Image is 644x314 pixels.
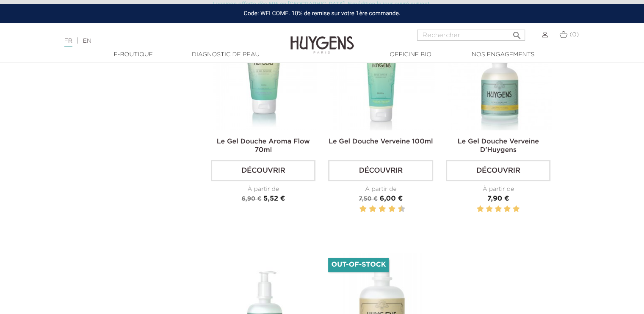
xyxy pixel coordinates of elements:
[241,196,261,202] span: 6,90 €
[446,185,550,194] div: À partir de
[446,160,550,181] a: Découvrir
[380,204,384,215] label: 6
[477,204,484,215] label: 1
[367,204,368,215] label: 3
[213,26,317,130] img: Le Gel Douche Aroma Flow 70ml
[504,204,511,215] label: 4
[91,50,176,59] a: E-Boutique
[569,32,579,38] span: (0)
[361,204,365,215] label: 2
[458,138,539,154] a: Le Gel Douche Verveine D'Huygens
[461,50,545,59] a: Nos engagements
[217,138,310,154] a: Le Gel Douche Aroma Flow 70ml
[64,38,72,47] a: FR
[399,204,404,215] label: 10
[396,204,398,215] label: 9
[511,28,522,38] i: 
[290,22,354,55] img: Huygens
[328,185,433,194] div: À partir de
[513,204,520,215] label: 5
[183,50,268,59] a: Diagnostic de peau
[358,204,359,215] label: 1
[60,36,262,46] div: |
[328,258,389,272] li: Out-of-Stock
[509,27,524,39] button: 
[329,138,433,145] a: Le Gel Douche Verveine 100ml
[417,30,525,41] input: Rechercher
[368,50,453,59] a: Officine Bio
[486,204,492,215] label: 2
[370,204,375,215] label: 4
[263,196,285,202] span: 5,52 €
[495,204,502,215] label: 3
[377,204,378,215] label: 5
[211,160,315,181] a: Découvrir
[359,196,378,202] span: 7,50 €
[387,204,388,215] label: 7
[83,38,91,44] a: EN
[211,185,315,194] div: À partir de
[330,26,434,130] img: Le Gel Douche Verveine 100ml
[390,204,394,215] label: 8
[448,26,552,130] img: LE GEL DOUCHE 250ml VERVEINE D'HUYGENS
[487,196,509,202] span: 7,90 €
[328,160,433,181] a: Découvrir
[380,196,403,202] span: 6,00 €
